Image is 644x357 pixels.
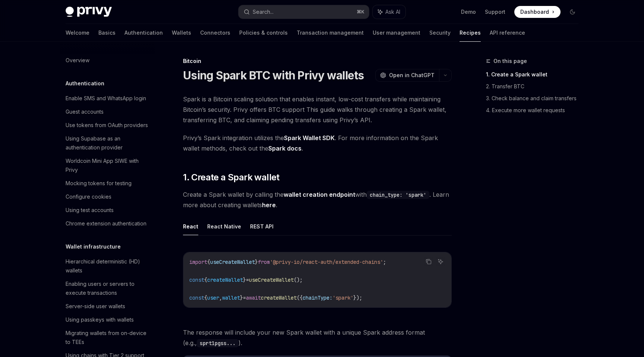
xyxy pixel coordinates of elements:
[297,294,303,301] span: ({
[66,121,148,130] div: Use tokens from OAuth providers
[250,218,274,235] button: REST API
[460,24,481,42] a: Recipes
[124,24,163,42] a: Authentication
[249,277,294,283] span: useCreateWallet
[385,8,400,16] span: Ask AI
[239,5,369,19] button: Search...⌘K
[66,219,146,228] div: Chrome extension authentication
[66,107,104,116] div: Guest accounts
[243,277,246,283] span: }
[367,191,429,199] code: chain_type: 'spark'
[357,9,364,15] span: ⌘ K
[183,171,280,183] span: 1. Create a Spark wallet
[486,92,584,104] a: 3. Check balance and claim transfers
[243,294,246,301] span: =
[485,8,505,16] a: Support
[389,72,435,79] span: Open in ChatGPT
[490,24,525,42] a: API reference
[284,134,335,142] a: Spark Wallet SDK
[189,294,204,301] span: const
[183,218,198,235] button: React
[66,242,121,251] h5: Wallet infrastructure
[60,203,155,217] a: Using test accounts
[66,24,89,42] a: Welcome
[183,133,452,154] span: Privy’s Spark integration utilizes the . For more information on the Spark wallet methods, check ...
[183,189,452,210] span: Create a Spark wallet by calling the with . Learn more about creating wallets .
[383,259,386,265] span: ;
[294,277,303,283] span: ();
[486,69,584,80] a: 1. Create a Spark wallet
[66,302,125,311] div: Server-side user wallets
[246,277,249,283] span: =
[60,326,155,349] a: Migrating wallets from on-device to TEEs
[207,259,210,265] span: {
[60,177,155,190] a: Mocking tokens for testing
[493,57,527,66] span: On this page
[66,257,151,275] div: Hierarchical deterministic (HD) wallets
[258,259,270,265] span: from
[375,69,439,82] button: Open in ChatGPT
[200,24,230,42] a: Connectors
[239,24,288,42] a: Policies & controls
[183,57,452,65] div: Bitcoin
[60,105,155,119] a: Guest accounts
[253,7,274,16] div: Search...
[183,69,364,82] h1: Using Spark BTC with Privy wallets
[303,294,332,301] span: chainType:
[66,56,89,65] div: Overview
[373,5,405,19] button: Ask AI
[210,259,255,265] span: useCreateWallet
[353,294,362,301] span: });
[66,7,112,17] img: dark logo
[461,8,476,16] a: Demo
[332,294,353,301] span: 'spark'
[520,8,549,16] span: Dashboard
[255,259,258,265] span: }
[424,257,433,266] button: Copy the contents from the code block
[66,329,151,347] div: Migrating wallets from on-device to TEEs
[60,300,155,313] a: Server-side user wallets
[60,313,155,326] a: Using passkeys with wallets
[66,206,114,215] div: Using test accounts
[60,190,155,203] a: Configure cookies
[60,154,155,177] a: Worldcoin Mini App SIWE with Privy
[297,24,364,42] a: Transaction management
[189,259,207,265] span: import
[429,24,451,42] a: Security
[268,145,302,152] a: Spark docs
[66,279,151,297] div: Enabling users or servers to execute transactions
[566,6,578,18] button: Toggle dark mode
[66,179,132,188] div: Mocking tokens for testing
[60,119,155,132] a: Use tokens from OAuth providers
[270,259,383,265] span: '@privy-io/react-auth/extended-chains'
[60,277,155,300] a: Enabling users or servers to execute transactions
[284,191,355,199] a: wallet creation endpoint
[436,257,445,266] button: Ask AI
[66,315,134,324] div: Using passkeys with wallets
[197,339,239,347] code: sprt1pgss...
[60,132,155,154] a: Using Supabase as an authentication provider
[189,277,204,283] span: const
[66,94,146,103] div: Enable SMS and WhatsApp login
[60,255,155,277] a: Hierarchical deterministic (HD) wallets
[261,294,297,301] span: createWallet
[183,327,452,348] span: The response will include your new Spark wallet with a unique Spark address format (e.g., ).
[60,92,155,105] a: Enable SMS and WhatsApp login
[98,24,116,42] a: Basics
[514,6,561,18] a: Dashboard
[373,24,420,42] a: User management
[222,294,240,301] span: wallet
[60,217,155,230] a: Chrome extension authentication
[183,94,452,125] span: Spark is a Bitcoin scaling solution that enables instant, low-cost transfers while maintaining Bi...
[172,24,191,42] a: Wallets
[66,157,151,174] div: Worldcoin Mini App SIWE with Privy
[207,218,241,235] button: React Native
[66,192,111,201] div: Configure cookies
[262,201,276,209] a: here
[60,54,155,67] a: Overview
[246,294,261,301] span: await
[240,294,243,301] span: }
[204,294,207,301] span: {
[66,79,104,88] h5: Authentication
[486,104,584,116] a: 4. Execute more wallet requests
